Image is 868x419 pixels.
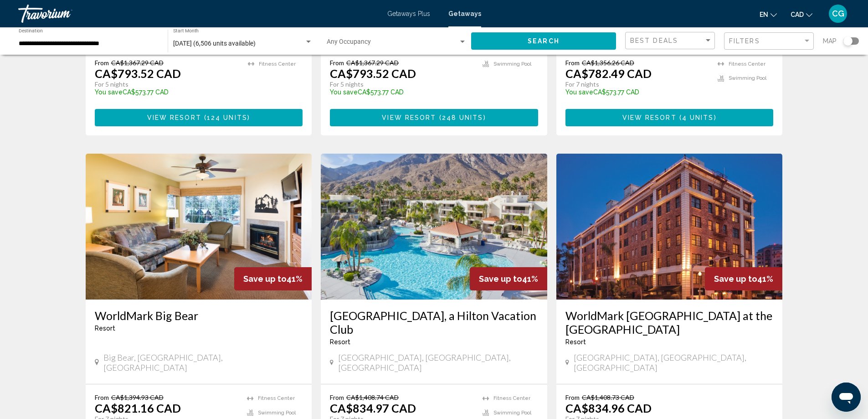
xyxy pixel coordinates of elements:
[201,114,250,122] span: ( )
[95,67,181,80] p: CA$793.52 CAD
[493,410,531,416] span: Swimming Pool
[321,154,547,300] img: DP18E01X.jpg
[565,393,580,401] span: From
[173,40,256,47] span: [DATE] (6,506 units available)
[95,309,303,322] a: WorldMark Big Bear
[330,109,538,126] button: View Resort(248 units)
[243,274,287,284] span: Save up to
[111,59,164,67] span: CA$1,367.29 CAD
[330,338,350,346] span: Resort
[86,154,312,300] img: 4205I01X.jpg
[729,37,760,45] span: Filters
[95,393,109,401] span: From
[565,401,652,415] p: CA$834.96 CAD
[729,75,766,81] span: Swimming Pool
[528,38,560,45] span: Search
[724,32,814,51] button: Filter
[622,114,677,122] span: View Resort
[95,80,239,88] p: For 5 nights
[471,32,616,49] button: Search
[95,88,239,96] p: CA$573.77 CAD
[823,35,837,47] span: Map
[714,274,757,284] span: Save up to
[103,352,303,372] span: Big Bear, [GEOGRAPHIC_DATA], [GEOGRAPHIC_DATA]
[832,9,844,18] span: CG
[565,88,593,96] span: You save
[346,393,399,401] span: CA$1,408.74 CAD
[330,88,473,96] p: CA$573.77 CAD
[565,59,580,67] span: From
[791,11,804,18] span: CAD
[338,352,538,372] span: [GEOGRAPHIC_DATA], [GEOGRAPHIC_DATA], [GEOGRAPHIC_DATA]
[832,383,861,412] iframe: Bouton de lancement de la fenêtre de messagerie
[791,8,812,21] button: Change currency
[111,393,164,401] span: CA$1,394.93 CAD
[387,10,430,17] a: Getaways Plus
[95,401,181,415] p: CA$821.16 CAD
[207,114,247,122] span: 124 units
[565,309,774,336] a: WorldMark [GEOGRAPHIC_DATA] at the [GEOGRAPHIC_DATA]
[705,267,782,290] div: 41%
[565,88,709,96] p: CA$573.77 CAD
[330,80,473,88] p: For 5 nights
[95,59,109,67] span: From
[582,59,634,67] span: CA$1,356.26 CAD
[729,61,765,67] span: Fitness Center
[330,59,344,67] span: From
[556,154,783,300] img: D505E01X.jpg
[826,4,850,23] button: User Menu
[95,325,115,332] span: Resort
[234,267,312,290] div: 41%
[565,338,586,346] span: Resort
[147,114,201,122] span: View Resort
[760,8,777,21] button: Change language
[582,393,634,401] span: CA$1,408.73 CAD
[95,109,303,126] button: View Resort(124 units)
[470,267,547,290] div: 41%
[258,410,296,416] span: Swimming Pool
[259,61,296,67] span: Fitness Center
[630,37,678,44] span: Best Deals
[448,10,481,17] a: Getaways
[330,393,344,401] span: From
[565,80,709,88] p: For 7 nights
[442,114,483,122] span: 248 units
[258,395,295,401] span: Fitness Center
[346,59,399,67] span: CA$1,367.29 CAD
[677,114,717,122] span: ( )
[330,401,416,415] p: CA$834.97 CAD
[493,395,530,401] span: Fitness Center
[574,352,774,372] span: [GEOGRAPHIC_DATA], [GEOGRAPHIC_DATA], [GEOGRAPHIC_DATA]
[682,114,714,122] span: 4 units
[493,61,531,67] span: Swimming Pool
[760,11,768,18] span: en
[18,5,378,23] a: Travorium
[382,114,436,122] span: View Resort
[330,309,538,336] a: [GEOGRAPHIC_DATA], a Hilton Vacation Club
[479,274,522,284] span: Save up to
[330,67,416,80] p: CA$793.52 CAD
[330,88,358,96] span: You save
[436,114,486,122] span: ( )
[565,109,774,126] button: View Resort(4 units)
[95,88,123,96] span: You save
[630,37,712,45] mat-select: Sort by
[565,67,652,80] p: CA$782.49 CAD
